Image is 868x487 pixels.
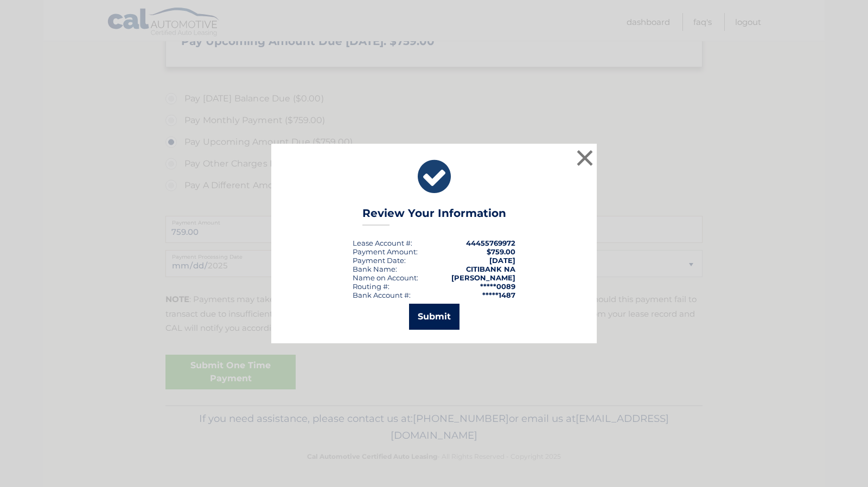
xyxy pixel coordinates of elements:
div: Bank Name: [353,265,397,273]
div: Routing #: [353,282,390,291]
span: $759.00 [487,247,515,256]
span: Payment Date [353,256,404,265]
span: [DATE] [489,256,515,265]
button: Submit [409,304,459,330]
h3: Review Your Information [362,207,506,226]
strong: CITIBANK NA [466,265,515,273]
div: Bank Account #: [353,291,411,299]
strong: [PERSON_NAME] [451,273,515,282]
div: Lease Account #: [353,239,412,247]
div: Name on Account: [353,273,418,282]
button: × [574,147,596,169]
strong: 44455769972 [466,239,515,247]
div: : [353,256,406,265]
div: Payment Amount: [353,247,418,256]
